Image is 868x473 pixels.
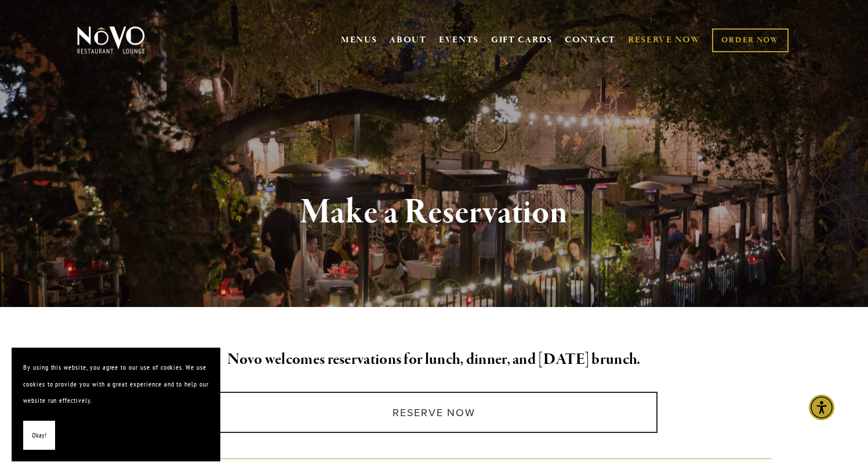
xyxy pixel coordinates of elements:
[12,348,220,461] section: Cookie banner
[300,190,568,234] strong: Make a Reservation
[712,28,788,52] a: ORDER NOW
[809,395,834,420] div: Accessibility Menu
[96,348,772,372] h2: Novo welcomes reservations for lunch, dinner, and [DATE] brunch.
[565,29,616,51] a: CONTACT
[23,421,55,450] button: Okay!
[439,34,479,46] a: EVENTS
[75,26,147,55] img: Novo Restaurant &amp; Lounge
[389,34,427,46] a: ABOUT
[210,392,658,433] a: Reserve Now
[341,34,377,46] a: MENUS
[628,29,701,51] a: RESERVE NOW
[32,427,46,444] span: Okay!
[491,29,553,51] a: GIFT CARDS
[23,359,209,409] p: By using this website, you agree to our use of cookies. We use cookies to provide you with a grea...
